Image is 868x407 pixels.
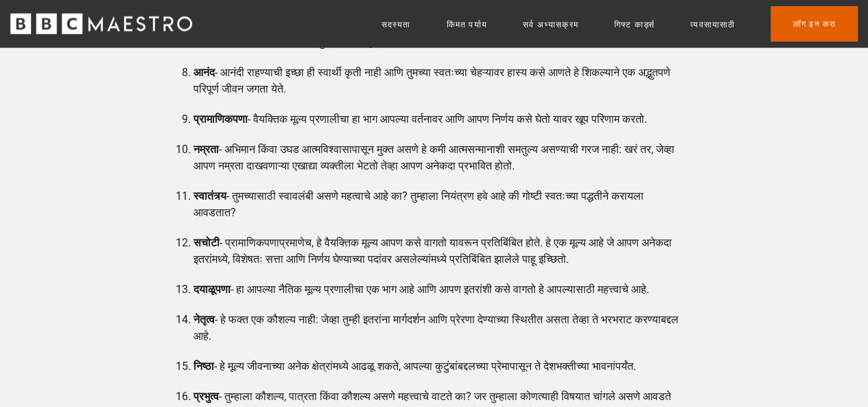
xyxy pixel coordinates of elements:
[193,189,644,219] font: - तुमच्यासाठी स्वावलंबी असणे महत्वाचे आहे का? तुम्हाला नियंत्रण हवे आहे की गोष्टी स्वतःच्या पद्धत...
[793,20,836,30] font: लॉग इन करा
[193,189,226,202] font: स्वातंत्र्य
[231,283,649,296] font: - हा आपल्या नैतिक मूल्य प्रणालीचा एक भाग आहे आणि आपण इतरांशी कसे वागतो हे आपल्यासाठी महत्त्वाचे आहे.
[193,236,220,249] font: सचोटी
[523,20,578,30] font: सर्व अभ्यासक्रम
[193,283,231,296] font: दयाळूपणा
[690,18,735,32] a: व्यवसायासाठी
[614,20,655,30] font: गिफ्ट कार्ड्स
[193,66,215,79] font: आनंद
[214,360,636,373] font: - हे मूल्य जीवनाच्या अनेक क्षेत्रांमध्ये आढळू शकते, आपल्या कुटुंबांबद्दलच्या प्रेमापासून ते देशभक...
[193,360,214,373] font: निष्ठा
[193,313,679,342] font: - हे फक्त एक कौशल्य नाही: जेव्हा तुम्ही इतरांना मार्गदर्शन आणि प्रेरणा देण्याच्या स्थितीत असता ते...
[193,66,670,95] font: - आनंदी राहण्याची इच्छा ही स्वार्थी कृती नाही आणि तुमच्या स्वतःच्या चेहऱ्यावर हास्य कसे आणते हे श...
[446,18,486,32] a: किंमत पर्याय
[193,390,219,403] font: प्रभुत्व
[381,6,858,41] nav: प्राथमिक
[193,113,248,126] font: प्रामाणिकपणा
[381,18,410,32] a: सदस्यता
[771,6,858,41] a: लॉग इन करा
[10,14,192,34] svg: बीबीसी मेस्ट्रो
[193,143,219,156] font: नम्रता
[193,313,215,326] font: नेतृत्व
[690,20,735,30] font: व्यवसायासाठी
[193,236,672,266] font: - प्रामाणिकपणाप्रमाणेच, हे वैयक्तिक मूल्य आपण कसे वागतो यावरून प्रतिबिंबित होते. हे एक मूल्य आहे ...
[381,20,410,30] font: सदस्यता
[523,18,578,32] a: सर्व अभ्यासक्रम
[193,143,675,172] font: - अभिमान किंवा उघड आत्मविश्वासापासून मुक्त असणे हे कमी आत्मसन्मानाशी समतुल्य असण्याची गरज नाही: ख...
[614,18,655,32] a: गिफ्ट कार्ड्स
[248,113,647,126] font: - वैयक्तिक मूल्य प्रणालीचा हा भाग आपल्या वर्तनावर आणि आपण निर्णय कसे घेतो यावर खूप परिणाम करतो.
[446,20,486,30] font: किंमत पर्याय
